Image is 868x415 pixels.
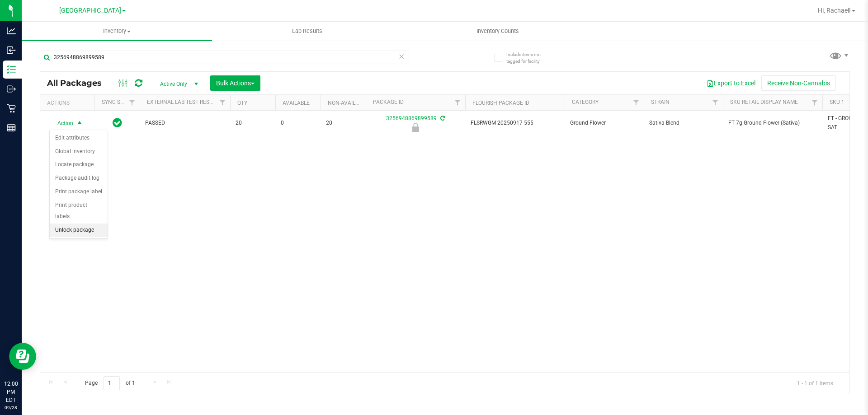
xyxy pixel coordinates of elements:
[145,119,225,127] span: PASSED
[283,100,310,106] a: Available
[818,7,851,14] span: Hi, Rachael!
[326,119,360,127] span: 20
[472,100,529,106] a: Flourish Package ID
[807,95,822,110] a: Filter
[74,117,85,130] span: select
[373,99,404,105] a: Package ID
[708,95,723,110] a: Filter
[7,65,16,74] inline-svg: Inventory
[701,75,761,91] button: Export to Excel
[439,115,445,121] span: Sync from Compliance System
[236,119,270,127] span: 20
[830,99,857,105] a: SKU Name
[147,99,218,105] a: External Lab Test Result
[464,27,531,35] span: Inventory Counts
[572,99,599,105] a: Category
[570,119,638,127] span: Ground Flower
[7,46,16,55] inline-svg: Inbound
[7,26,16,35] inline-svg: Analytics
[50,131,108,145] li: Edit attributes
[22,22,212,41] a: Inventory
[4,380,18,404] p: 12:00 PM EDT
[47,78,111,88] span: All Packages
[216,79,255,87] span: Bulk Actions
[4,404,18,411] p: 09/28
[22,27,212,35] span: Inventory
[649,119,717,127] span: Sativa Blend
[280,27,335,35] span: Lab Results
[364,123,467,132] div: Newly Received
[7,104,16,113] inline-svg: Retail
[47,100,91,106] div: Actions
[402,22,593,41] a: Inventory Counts
[790,376,840,390] span: 1 - 1 of 1 items
[629,95,644,110] a: Filter
[7,84,16,93] inline-svg: Outbound
[237,100,247,106] a: Qty
[50,224,108,237] li: Unlock package
[210,75,260,91] button: Bulk Actions
[49,117,74,130] span: Action
[113,117,122,129] span: In Sync
[386,115,437,121] a: 3256948869899589
[761,75,836,91] button: Receive Non-Cannabis
[9,343,36,370] iframe: Resource center
[59,7,121,14] span: [GEOGRAPHIC_DATA]
[281,119,315,127] span: 0
[50,199,108,224] li: Print product labels
[50,172,108,185] li: Package audit log
[450,95,465,110] a: Filter
[50,145,108,159] li: Global inventory
[398,51,405,62] span: Clear
[102,99,137,105] a: Sync Status
[7,123,16,132] inline-svg: Reports
[50,185,108,199] li: Print package label
[730,99,798,105] a: Sku Retail Display Name
[40,51,409,64] input: Search Package ID, Item Name, SKU, Lot or Part Number...
[77,376,142,390] span: Page of 1
[125,95,140,110] a: Filter
[50,158,108,172] li: Locate package
[651,99,670,105] a: Strain
[215,95,230,110] a: Filter
[506,51,552,65] span: Include items not tagged for facility
[728,119,817,127] span: FT 7g Ground Flower (Sativa)
[328,100,368,106] a: Non-Available
[212,22,402,41] a: Lab Results
[104,376,120,390] input: 1
[471,119,559,127] span: FLSRWGM-20250917-555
